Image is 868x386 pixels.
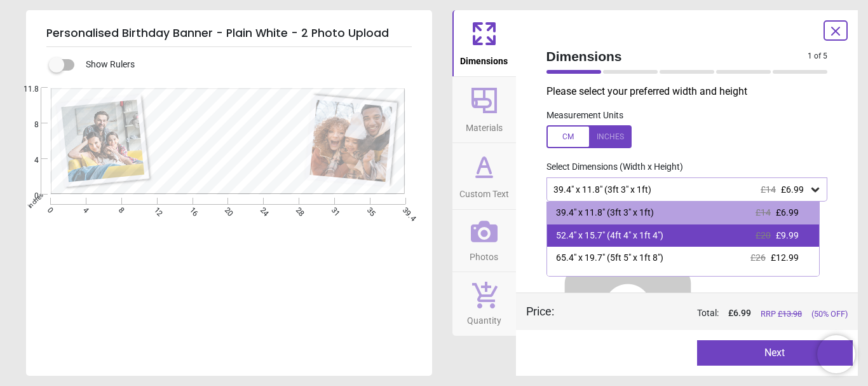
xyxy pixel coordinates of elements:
[57,57,432,72] div: Show Rulers
[697,340,853,366] button: Next
[546,109,623,122] label: Measurement Units
[556,275,654,287] div: 78.7" x 23.6" (6ft 7" x 2ft)
[526,303,554,319] div: Price :
[728,307,751,320] span: £
[750,252,766,263] span: £26
[776,230,799,240] span: £9.99
[546,85,838,99] p: Please select your preferred width and height
[733,308,751,318] span: 6.99
[536,161,683,174] label: Select Dimensions (Width x Height)
[452,143,516,209] button: Custom Text
[556,207,654,219] div: 39.4" x 11.8" (3ft 3" x 1ft)
[771,252,799,263] span: £12.99
[15,120,39,130] span: 8
[761,308,802,320] span: RRP
[781,184,804,195] span: £6.99
[466,116,503,135] span: Materials
[452,210,516,272] button: Photos
[546,47,808,65] span: Dimensions
[761,184,776,195] span: £14
[756,207,771,217] span: £14
[470,245,498,264] span: Photos
[46,20,412,47] h5: Personalised Birthday Banner - Plain White - 2 Photo Upload
[15,191,39,202] span: 0
[552,184,810,195] div: 39.4" x 11.8" (3ft 3" x 1ft)
[771,275,799,286] span: £16.99
[15,155,39,166] span: 4
[452,272,516,336] button: Quantity
[467,308,501,327] span: Quantity
[776,207,799,217] span: £6.99
[556,252,663,265] div: 65.4" x 19.7" (5ft 5" x 1ft 8")
[808,51,827,62] span: 1 of 5
[750,275,766,286] span: £34
[573,307,848,320] div: Total:
[452,77,516,143] button: Materials
[778,309,802,319] span: £ 13.98
[452,10,516,76] button: Dimensions
[460,49,508,68] span: Dimensions
[15,84,39,95] span: 11.8
[556,230,663,242] div: 52.4" x 15.7" (4ft 4" x 1ft 4")
[756,230,771,240] span: £20
[817,335,855,373] iframe: Brevo live chat
[811,308,848,320] span: (50% OFF)
[459,182,509,201] span: Custom Text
